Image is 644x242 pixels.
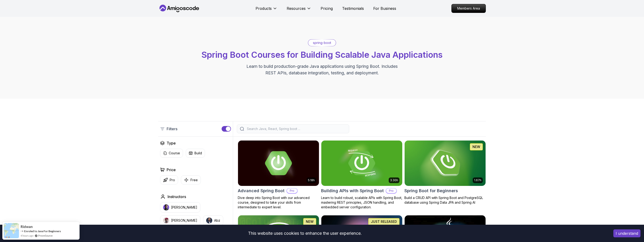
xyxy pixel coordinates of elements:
span: 4 hours ago [21,234,33,238]
img: instructor img [163,204,169,210]
button: Free [181,175,201,184]
button: Products [256,6,277,15]
h2: Type [167,140,176,146]
a: Advanced Spring Boot card5.18hAdvanced Spring BootProDive deep into Spring Boot with our advanced... [238,140,319,209]
button: Resources [287,6,311,15]
img: Advanced Spring Boot card [238,141,319,186]
button: instructor imgAbz [203,215,223,226]
h2: Building APIs with Spring Boot [321,188,384,194]
span: ridwan [21,225,33,229]
input: Search Java, React, Spring boot ... [246,126,346,131]
p: Build a CRUD API with Spring Boot and PostgreSQL database using Spring Data JPA and Spring AI [404,195,486,205]
h2: Spring Boot for Beginners [404,188,458,194]
p: Pro [170,178,175,182]
a: ProveSource [38,234,53,238]
h2: Price [167,167,176,173]
p: 3.30h [390,178,398,182]
p: Resources [287,6,306,11]
p: Filters [167,126,177,132]
a: Pricing [321,6,333,11]
h2: Advanced Spring Boot [238,188,285,194]
p: NEW [472,144,480,149]
button: Pro [160,175,178,184]
p: Members Area [452,4,486,13]
button: Course [160,149,183,158]
iframe: chat widget [555,144,639,221]
a: Spring Boot for Beginners card1.67hNEWSpring Boot for BeginnersBuild a CRUD API with Spring Boot ... [404,140,486,205]
img: instructor img [163,217,169,224]
a: Enroled to Java For Beginners [24,229,61,233]
img: instructor img [206,217,212,224]
a: Testimonials [342,6,364,11]
p: 5.18h [308,178,315,182]
p: Products [256,6,272,11]
a: Building APIs with Spring Boot card3.30hBuilding APIs with Spring BootProLearn to build robust, s... [321,140,402,209]
span: Spring Boot Courses for Building Scalable Java Applications [201,50,443,60]
p: NEW [306,219,314,224]
iframe: chat widget [624,223,639,237]
p: Free [190,178,198,182]
p: Build [194,151,202,155]
p: spring-boot [313,40,331,45]
a: Members Area [451,4,486,13]
p: JUST RELEASED [371,219,397,224]
div: This website uses cookies to enhance the user experience. [4,228,606,238]
button: Build [186,149,205,158]
p: Pro [287,188,297,193]
button: instructor img[PERSON_NAME] [160,215,200,226]
p: Learn to build robust, scalable APIs with Spring Boot, mastering REST principles, JSON handling, ... [321,195,402,209]
h2: Instructors [168,194,186,199]
p: Abz [214,218,220,223]
p: Pro [386,188,396,193]
p: 1.67h [474,178,481,182]
button: instructor img[PERSON_NAME] [160,202,200,213]
p: Learn to build production-grade Java applications using Spring Boot. Includes REST APIs, database... [243,63,401,76]
button: Accept cookies [613,229,640,237]
p: [PERSON_NAME] [171,205,197,210]
img: Building APIs with Spring Boot card [321,141,402,186]
a: For Business [373,6,396,11]
p: [PERSON_NAME] [171,218,197,223]
p: Dive deep into Spring Boot with our advanced course, designed to take your skills from intermedia... [238,195,319,209]
img: provesource social proof notification image [4,223,19,238]
p: Course [169,151,180,155]
span: -> [21,229,24,233]
img: Spring Boot for Beginners card [405,141,486,186]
